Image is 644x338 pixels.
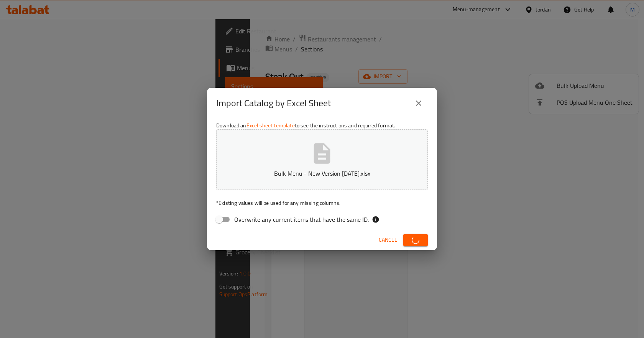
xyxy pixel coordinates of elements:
[379,235,397,245] span: Cancel
[216,97,331,109] h2: Import Catalog by Excel Sheet
[409,94,428,112] button: close
[372,216,379,223] svg: If the overwrite option isn't selected, then the items that match an existing ID will be ignored ...
[207,119,437,230] div: Download an to see the instructions and required format.
[228,169,416,178] p: Bulk Menu - New Version [DATE].xlsx
[216,199,428,207] p: Existing values will be used for any missing columns.
[216,129,428,190] button: Bulk Menu - New Version [DATE].xlsx
[246,120,295,130] a: Excel sheet template
[234,215,369,224] span: Overwrite any current items that have the same ID.
[376,233,400,247] button: Cancel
